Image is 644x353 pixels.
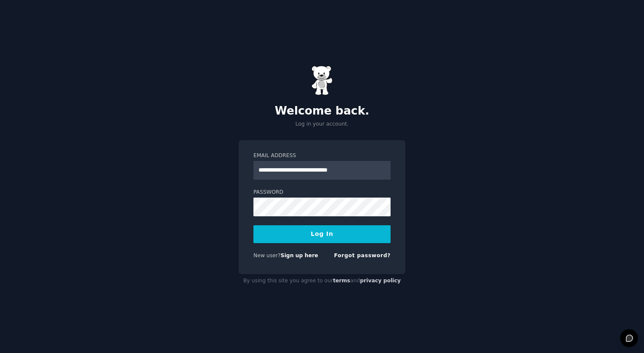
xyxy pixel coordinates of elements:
label: Password [253,189,391,196]
a: Sign up here [281,253,318,258]
a: terms [333,278,350,284]
label: Email Address [253,152,391,160]
div: By using this site you agree to our and [239,274,405,288]
h2: Welcome back. [239,104,405,118]
a: Forgot password? [334,253,391,258]
img: Gummy Bear [311,66,333,95]
span: New user? [253,253,281,258]
a: privacy policy [360,278,401,284]
button: Log In [253,225,391,243]
p: Log in your account. [239,121,405,128]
